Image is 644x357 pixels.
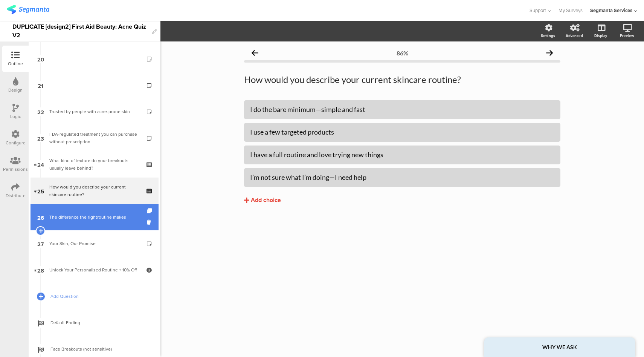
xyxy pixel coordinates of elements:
div: Configure [6,139,26,146]
div: DUPLICATE [design2] First Aid Beauty: Acne Quiz V2 [12,21,148,41]
p: How would you describe your current skincare routine? [244,74,560,85]
span: 27 [37,239,44,248]
div: Settings [541,33,555,38]
div: Add choice [251,196,281,204]
a: 22 Trusted by people with acne-prone skin [31,98,159,125]
span: Add Question [50,293,147,300]
a: 28 Unlock Your Personalized Routine + 10% Off [31,257,159,283]
div: Logic [10,113,21,120]
button: Add choice [244,191,560,210]
div: 86% [397,49,408,57]
div: I have a full routine and love trying new things [250,150,554,159]
div: Permissions [3,166,28,173]
div: I’m not sure what I’m doing—I need help [250,173,554,182]
div: I do the bare minimum—simple and fast [250,105,554,114]
i: Duplicate [147,208,153,213]
div: The difference the rightroutine makes [49,213,139,221]
a: Default Ending [31,310,159,336]
div: Design [8,87,23,93]
div: What kind of texture do your breakouts usually leave behind? [49,157,139,172]
span: 25 [37,187,44,195]
span: Default Ending [50,319,147,326]
strong: WHY WE ASK [542,344,577,350]
div: Segmanta Services [590,7,632,14]
div: I use a few targeted products [250,128,554,136]
a: 24 What kind of texture do your breakouts usually leave behind? [31,151,159,178]
div: How would you describe your current skincare routine? [49,183,139,198]
div: Preview [620,33,634,38]
i: Delete [147,219,153,226]
div: Unlock Your Personalized Routine + 10% Off [49,266,139,274]
span: 20 [37,55,44,63]
div: Advanced [566,33,583,38]
a: 27 Your Skin, Our Promise [31,230,159,257]
a: 20 [31,46,159,72]
span: 24 [37,160,44,169]
span: 28 [37,266,44,274]
div: FDA-regulated treatment you can purchase without prescription [49,130,139,146]
a: 26 The difference the rightroutine makes [31,204,159,230]
div: Distribute [6,192,26,199]
a: 21 [31,72,159,98]
div: Outline [8,60,23,67]
img: segmanta logo [7,5,49,14]
span: Support [530,7,546,14]
span: 22 [37,107,44,116]
div: Display [594,33,607,38]
span: 23 [37,134,44,142]
a: 25 How would you describe your current skincare routine? [31,178,159,204]
span: Face Breakouts (not sensitive) [50,345,147,353]
span: 26 [37,213,44,221]
a: 23 FDA-regulated treatment you can purchase without prescription [31,125,159,151]
span: 21 [38,81,43,89]
div: Trusted by people with acne-prone skin [49,108,139,115]
div: Your Skin, Our Promise [49,240,139,247]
